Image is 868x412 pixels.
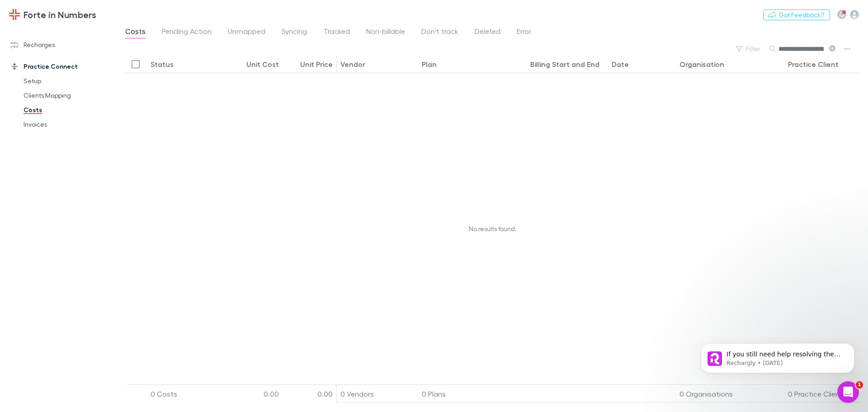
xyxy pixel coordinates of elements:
[147,385,228,403] div: 0 Costs
[9,9,20,20] img: Forte in Numbers's Logo
[856,381,863,388] span: 1
[731,43,766,54] button: Filter
[14,74,122,88] a: Setup
[282,27,307,38] span: Syncing
[283,385,337,403] div: 0.00
[422,60,437,69] div: Plan
[340,60,365,69] div: Vendor
[421,27,458,38] span: Don’t track
[300,60,333,69] div: Unit Price
[2,38,122,52] a: Recharges
[517,27,531,38] span: Error
[366,27,405,38] span: Non-billable
[228,385,283,403] div: 0.00
[530,60,599,69] div: Billing Start and End
[687,324,868,388] iframe: Intercom notifications message
[24,9,96,20] h3: Forte in Numbers
[612,60,629,69] div: Date
[151,60,174,69] div: Status
[784,385,866,403] div: 0 Practice Clients
[124,73,861,384] div: No results found.
[788,60,839,69] div: Practice Client
[337,385,418,403] div: 0 Vendors
[676,385,784,403] div: 0 Organisations
[763,9,830,20] button: Got Feedback?
[4,4,102,25] a: Forte in Numbers
[14,117,122,132] a: Invoices
[778,43,824,54] div: Search
[418,385,527,403] div: 0 Plans
[679,60,724,69] div: Organisation
[246,60,279,69] div: Unit Cost
[228,27,265,38] span: Unmapped
[2,59,122,74] a: Practice Connect
[837,381,859,403] iframe: Intercom live chat
[323,27,350,38] span: Tracked
[162,27,212,38] span: Pending Action
[475,27,500,38] span: Deleted
[14,103,122,117] a: Costs
[125,27,146,38] span: Costs
[14,88,122,103] a: Clients Mapping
